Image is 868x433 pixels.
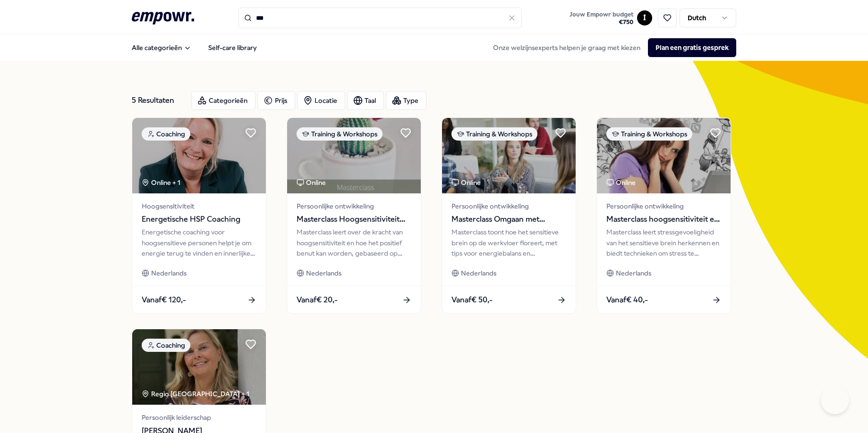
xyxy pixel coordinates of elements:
[151,268,187,278] span: Nederlands
[142,227,256,258] div: Energetische coaching voor hoogsensitieve personen helpt je om energie terug te vinden en innerli...
[442,117,576,314] a: package imageTraining & WorkshopsOnlinePersoonlijke ontwikkelingMasterclass Omgaan met hoogsensit...
[451,127,537,141] div: Training & Workshops
[132,91,184,110] div: 5 Resultaten
[461,268,496,278] span: Nederlands
[132,118,266,193] img: package image
[606,127,692,141] div: Training & Workshops
[287,117,421,314] a: package imageTraining & WorkshopsOnlinePersoonlijke ontwikkelingMasterclass Hoogsensitiviteit een...
[648,38,736,57] button: Plan een gratis gesprek
[606,294,648,306] span: Vanaf € 40,-
[451,294,493,306] span: Vanaf € 50,-
[142,177,180,188] div: Online + 1
[821,386,849,414] iframe: Help Scout Beacon - Open
[297,91,345,110] button: Locatie
[606,227,721,258] div: Masterclass leert stressgevoeligheid van het sensitieve brein herkennen en biedt technieken om st...
[132,117,266,314] a: package imageCoachingOnline + 1HoogsensitiviteitEnergetische HSP CoachingEnergetische coaching vo...
[347,91,384,110] button: Taal
[570,18,633,26] span: € 750
[297,201,411,211] span: Persoonlijke ontwikkeling
[142,294,186,306] span: Vanaf € 120,-
[142,127,190,141] div: Coaching
[616,268,651,278] span: Nederlands
[451,177,481,188] div: Online
[451,213,566,225] span: Masterclass Omgaan met hoogsensitiviteit op werk
[201,38,264,57] a: Self-care library
[142,339,190,352] div: Coaching
[124,38,264,57] nav: Main
[297,127,383,141] div: Training & Workshops
[297,294,338,306] span: Vanaf € 20,-
[386,91,426,110] button: Type
[637,10,652,25] button: I
[566,8,637,28] a: Jouw Empowr budget€750
[485,38,736,57] div: Onze welzijnsexperts helpen je graag met kiezen
[297,227,411,258] div: Masterclass leert over de kracht van hoogsensitiviteit en hoe het positief benut kan worden, geba...
[568,9,635,28] button: Jouw Empowr budget€750
[124,38,199,57] button: Alle categorieën
[596,117,731,314] a: package imageTraining & WorkshopsOnlinePersoonlijke ontwikkelingMasterclass hoogsensitiviteit en ...
[142,389,249,399] div: Regio [GEOGRAPHIC_DATA] + 1
[287,118,421,193] img: package image
[606,213,721,225] span: Masterclass hoogsensitiviteit en stress
[306,268,341,278] span: Nederlands
[257,91,295,110] button: Prijs
[451,227,566,258] div: Masterclass toont hoe het sensitieve brein op de werkvloer floreert, met tips voor energiebalans ...
[442,118,576,193] img: package image
[142,412,256,423] span: Persoonlijk leiderschap
[297,177,326,188] div: Online
[142,201,256,211] span: Hoogsensitiviteit
[597,118,731,193] img: package image
[132,329,266,405] img: package image
[570,11,633,18] span: Jouw Empowr budget
[142,213,256,225] span: Energetische HSP Coaching
[451,201,566,211] span: Persoonlijke ontwikkeling
[606,201,721,211] span: Persoonlijke ontwikkeling
[297,213,411,225] span: Masterclass Hoogsensitiviteit een inleiding
[191,91,255,110] button: Categorieën
[606,177,636,188] div: Online
[238,8,522,28] input: Search for products, categories or subcategories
